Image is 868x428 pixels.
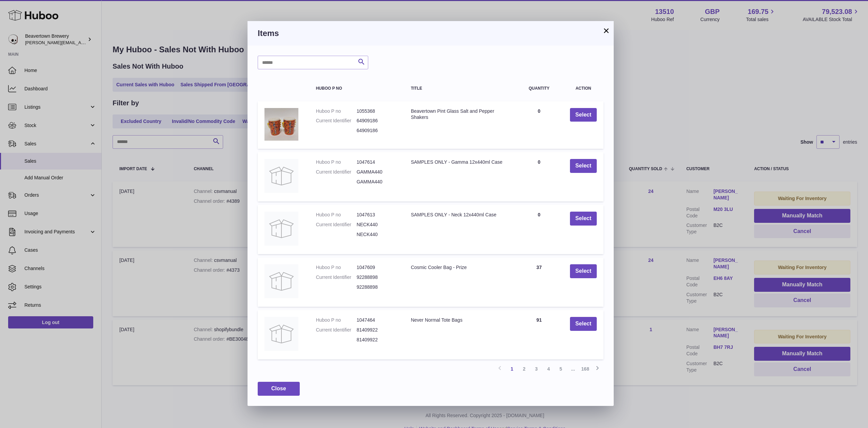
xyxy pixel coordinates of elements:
[357,317,397,323] dd: 1047464
[563,79,604,97] th: Action
[357,327,397,333] dd: 81409922
[570,159,597,173] button: Select
[570,317,597,331] button: Select
[518,363,530,375] a: 2
[570,264,597,278] button: Select
[357,169,397,175] dd: GAMMA440
[316,327,357,333] dt: Current Identifier
[316,118,357,124] dt: Current Identifier
[309,79,404,97] th: Huboo P no
[357,284,397,290] dd: 92288898
[258,382,300,396] button: Close
[515,257,563,307] td: 37
[357,127,397,134] dd: 64909186
[316,264,357,271] dt: Huboo P no
[357,118,397,124] dd: 64909186
[404,79,515,97] th: Title
[264,108,298,141] img: Beavertown Pint Glass Salt and Pepper Shakers
[316,274,357,281] dt: Current Identifier
[357,337,397,343] dd: 81409922
[515,152,563,201] td: 0
[570,212,597,226] button: Select
[316,221,357,228] dt: Current Identifier
[357,231,397,238] dd: NECK440
[316,317,357,323] dt: Huboo P no
[555,363,567,375] a: 5
[515,101,563,149] td: 0
[515,79,563,97] th: Quantity
[411,264,508,271] div: Cosmic Cooler Bag - Prize
[357,212,397,218] dd: 1047613
[411,108,508,121] div: Beavertown Pint Glass Salt and Pepper Shakers
[357,179,397,185] dd: GAMMA440
[316,169,357,175] dt: Current Identifier
[357,274,397,281] dd: 92288898
[316,212,357,218] dt: Huboo P no
[271,386,286,391] span: Close
[570,108,597,122] button: Select
[411,159,508,165] div: SAMPLES ONLY - Gamma 12x440ml Case
[258,28,604,39] h3: Items
[515,310,563,359] td: 91
[515,205,563,254] td: 0
[602,26,610,35] button: ×
[264,264,298,298] img: Cosmic Cooler Bag - Prize
[357,108,397,114] dd: 1055368
[264,212,298,246] img: SAMPLES ONLY - Neck 12x440ml Case
[357,221,397,228] dd: NECK440
[567,363,579,375] span: ...
[264,159,298,193] img: SAMPLES ONLY - Gamma 12x440ml Case
[264,317,298,351] img: Never Normal Tote Bags
[316,108,357,114] dt: Huboo P no
[542,363,555,375] a: 4
[411,317,508,323] div: Never Normal Tote Bags
[357,159,397,165] dd: 1047614
[316,159,357,165] dt: Huboo P no
[357,264,397,271] dd: 1047609
[530,363,542,375] a: 3
[579,363,591,375] a: 168
[411,212,508,218] div: SAMPLES ONLY - Neck 12x440ml Case
[506,363,518,375] a: 1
